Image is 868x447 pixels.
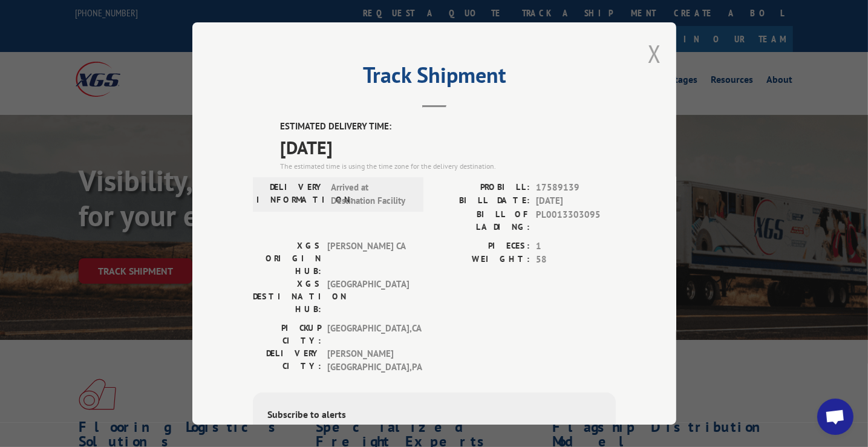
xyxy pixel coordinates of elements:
[327,240,409,278] span: [PERSON_NAME] CA
[536,181,616,195] span: 17589139
[331,181,413,208] span: Arrived at Destination Facility
[434,194,530,208] label: BILL DATE:
[536,194,616,208] span: [DATE]
[434,253,530,267] label: WEIGHT:
[327,278,409,316] span: [GEOGRAPHIC_DATA]
[253,240,321,278] label: XGS ORIGIN HUB:
[256,181,325,208] label: DELIVERY INFORMATION:
[253,347,321,374] label: DELIVERY CITY:
[267,407,601,425] div: Subscribe to alerts
[536,240,616,253] span: 1
[253,322,321,347] label: PICKUP CITY:
[280,120,616,134] label: ESTIMATED DELIVERY TIME:
[434,240,530,253] label: PIECES:
[434,208,530,233] label: BILL OF LADING:
[536,253,616,267] span: 58
[253,278,321,316] label: XGS DESTINATION HUB:
[327,347,409,374] span: [PERSON_NAME][GEOGRAPHIC_DATA] , PA
[536,208,616,233] span: PL0013303095
[648,38,661,70] button: Close modal
[817,399,853,435] div: Open chat
[280,161,616,172] div: The estimated time is using the time zone for the delivery destination.
[434,181,530,195] label: PROBILL:
[253,67,616,90] h2: Track Shipment
[327,322,409,347] span: [GEOGRAPHIC_DATA] , CA
[280,134,616,161] span: [DATE]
